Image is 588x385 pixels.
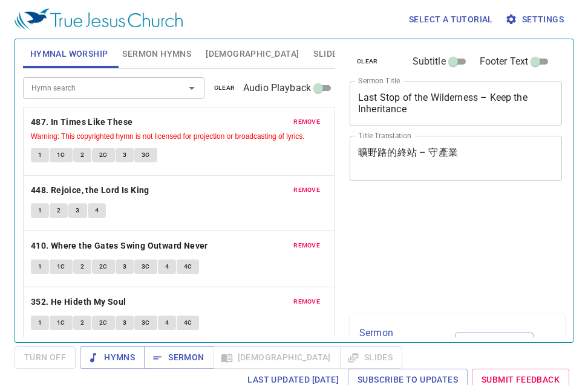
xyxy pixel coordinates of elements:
[31,115,133,130] b: 487. In Times Like These
[38,261,42,272] span: 1
[88,203,106,218] button: 4
[57,317,65,328] span: 1C
[116,259,134,274] button: 3
[134,316,157,330] button: 3C
[409,12,493,27] span: Select a tutorial
[463,335,526,346] span: Add to Lineup
[31,115,135,130] button: 487. In Times Like These
[286,115,327,129] button: remove
[508,12,564,27] span: Settings
[122,46,191,62] span: Sermon Hymns
[134,148,157,162] button: 3C
[359,326,415,355] p: Sermon Lineup ( 0 )
[31,203,49,218] button: 1
[358,92,554,115] textarea: Last Stop of the Wilderness – Keep the Inheritance
[142,150,150,161] span: 3C
[38,317,42,328] span: 1
[134,259,157,274] button: 3C
[31,294,126,310] b: 352. He Hideth My Soul
[31,183,151,198] button: 448. Rejoice, the Lord Is King
[116,148,134,162] button: 3
[15,8,183,30] img: True Jesus Church
[165,261,169,272] span: 4
[503,8,569,31] button: Settings
[31,238,210,253] button: 410. Where the Gates Swing Outward Never
[38,205,42,216] span: 1
[243,81,311,95] span: Audio Playback
[68,203,87,218] button: 3
[31,238,208,253] b: 410. Where the Gates Swing Outward Never
[286,183,327,197] button: remove
[293,116,320,127] span: remove
[184,261,192,272] span: 4C
[31,183,149,198] b: 448. Rejoice, the Lord Is King
[142,317,150,328] span: 3C
[214,83,235,94] span: clear
[413,54,446,69] span: Subtitle
[92,316,115,330] button: 2C
[357,56,378,67] span: clear
[286,238,327,253] button: remove
[177,316,200,330] button: 4C
[80,150,84,161] span: 2
[50,259,73,274] button: 1C
[350,314,565,367] div: Sermon Lineup(0)clearAdd to Lineup
[144,346,214,369] button: Sermon
[99,150,108,161] span: 2C
[31,259,49,274] button: 1
[73,259,91,274] button: 2
[142,261,150,272] span: 3C
[455,332,534,348] button: Add to Lineup
[293,240,320,251] span: remove
[38,150,42,161] span: 1
[92,259,115,274] button: 2C
[206,46,299,62] span: [DEMOGRAPHIC_DATA]
[350,54,385,69] button: clear
[313,46,342,62] span: Slides
[50,203,68,218] button: 2
[207,81,243,95] button: clear
[50,316,73,330] button: 1C
[57,150,65,161] span: 1C
[80,346,145,369] button: Hymns
[95,205,99,216] span: 4
[158,316,176,330] button: 4
[30,46,108,62] span: Hymnal Worship
[80,261,84,272] span: 2
[358,147,554,170] textarea: 曠野路的終站 – 守產業
[31,316,49,330] button: 1
[123,317,126,328] span: 3
[293,185,320,196] span: remove
[99,261,108,272] span: 2C
[50,148,73,162] button: 1C
[184,317,192,328] span: 4C
[92,148,115,162] button: 2C
[57,205,60,216] span: 2
[177,259,200,274] button: 4C
[293,296,320,307] span: remove
[80,317,84,328] span: 2
[99,317,108,328] span: 2C
[404,8,498,31] button: Select a tutorial
[76,205,79,216] span: 3
[116,316,134,330] button: 3
[73,316,91,330] button: 2
[123,150,126,161] span: 3
[31,148,49,162] button: 1
[480,54,529,69] span: Footer Text
[57,261,65,272] span: 1C
[183,80,200,97] button: Open
[90,350,135,365] span: Hymns
[31,132,305,141] small: Warning: This copyrighted hymn is not licensed for projection or broadcasting of lyrics.
[158,259,176,274] button: 4
[123,261,126,272] span: 3
[31,294,128,310] button: 352. He Hideth My Soul
[286,294,327,309] button: remove
[165,317,169,328] span: 4
[154,350,204,365] span: Sermon
[345,194,521,309] iframe: from-child
[73,148,91,162] button: 2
